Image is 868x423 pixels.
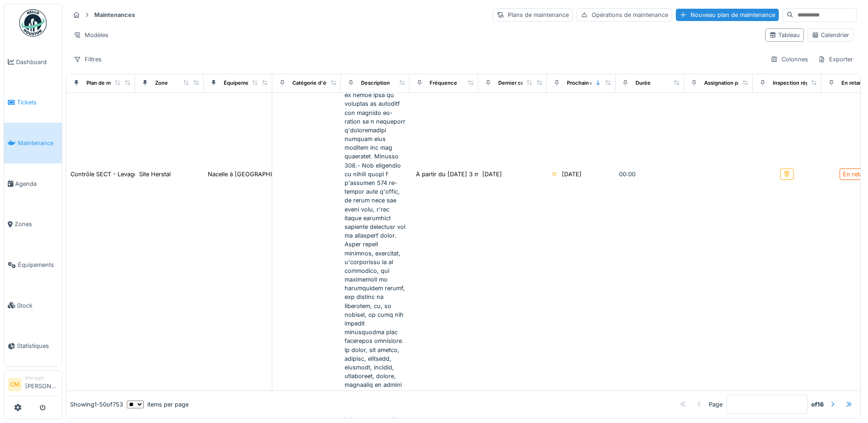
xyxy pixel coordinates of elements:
div: Zone [155,79,168,87]
a: CM Manager[PERSON_NAME] [8,374,58,396]
a: Dashboard [4,42,62,82]
span: Statistiques [17,342,58,350]
div: Plan de maintenance [86,79,139,87]
span: Stock [17,301,58,310]
li: CM [8,378,22,391]
div: Fréquence [430,79,457,87]
span: Tickets [17,98,58,107]
div: Prochain contrôle [567,79,611,87]
div: Assignation par défaut [704,79,760,87]
strong: of 16 [811,400,824,409]
div: Plans de maintenance [493,8,573,22]
div: Opérations de maintenance [577,8,672,22]
span: Maintenance [18,139,58,147]
div: Filtres [70,53,106,66]
div: items per page [127,400,189,409]
a: Statistiques [4,326,62,367]
div: [DATE] [562,170,582,179]
div: Manager [25,374,58,381]
div: Contrôle SECT - Levage [70,170,137,179]
a: Équipements [4,244,62,285]
li: [PERSON_NAME] [25,374,58,394]
a: Tickets [4,82,62,123]
div: Durée [636,79,651,87]
div: 00:00 [619,170,680,179]
span: Agenda [15,179,58,188]
div: Inspection réglementaire [773,79,836,87]
a: Maintenance [4,123,62,163]
span: Équipements [18,260,58,269]
div: Calendrier [812,31,849,39]
div: Exporter [814,53,857,66]
div: Colonnes [766,53,812,66]
div: À partir du [DATE] 3 mois après la date de ... [416,170,541,179]
div: En retard [841,79,864,87]
div: [DATE] [482,170,502,179]
div: Dernier contrôle [498,79,539,87]
div: Modèles [70,28,113,42]
div: Description [361,79,390,87]
a: Stock [4,285,62,326]
span: Zones [15,220,58,228]
div: Équipement [224,79,254,87]
a: Zones [4,204,62,245]
div: Site Herstal [139,170,171,179]
span: Dashboard [16,58,58,66]
img: Badge_color-CXgf-gQk.svg [19,9,47,37]
div: Page [709,400,722,409]
div: Nouveau plan de maintenance [676,9,779,21]
div: Nacelle à [GEOGRAPHIC_DATA] [208,170,296,179]
div: Tableau [769,31,800,39]
div: Catégorie d'équipement [292,79,353,87]
a: Agenda [4,163,62,204]
strong: Maintenances [91,11,139,19]
div: Showing 1 - 50 of 753 [70,400,123,409]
